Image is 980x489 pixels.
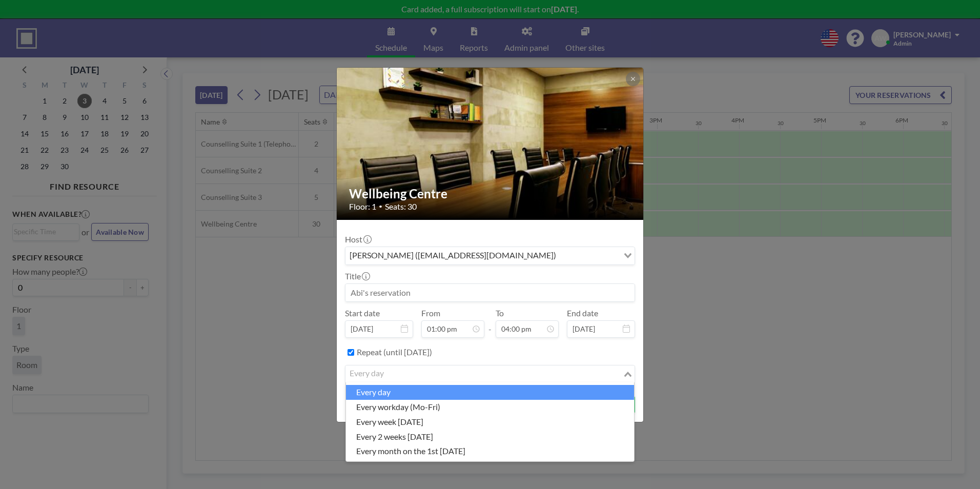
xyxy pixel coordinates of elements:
[337,41,644,246] img: 537.jpg
[385,201,417,212] span: Seats: 30
[357,347,432,357] label: Repeat (until [DATE])
[567,308,598,318] label: End date
[349,186,632,201] h2: Wellbeing Centre
[345,365,635,383] div: Search for option
[345,284,635,301] input: Abi's reservation
[349,201,376,212] span: Floor: 1
[345,271,369,281] label: Title
[496,308,504,318] label: To
[559,249,618,262] input: Search for option
[379,202,382,210] span: •
[345,247,635,264] div: Search for option
[345,308,380,318] label: Start date
[346,368,622,381] input: Search for option
[583,396,635,414] button: BOOK NOW
[421,308,440,318] label: From
[348,249,558,262] span: [PERSON_NAME] ([EMAIL_ADDRESS][DOMAIN_NAME])
[488,312,492,334] span: -
[345,234,371,244] label: Host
